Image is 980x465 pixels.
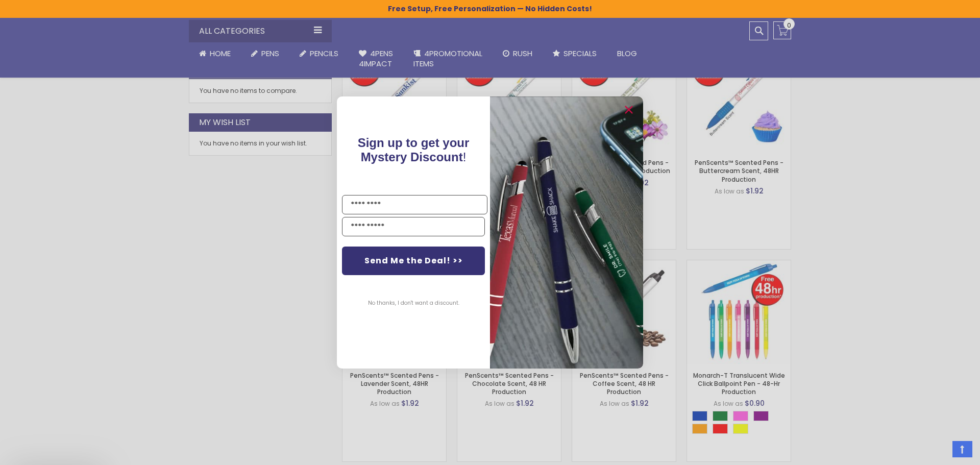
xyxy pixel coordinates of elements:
[490,96,643,369] img: pop-up-image
[342,247,485,275] button: Send Me the Deal! >>
[358,136,470,164] span: !
[621,102,637,118] button: Close dialog
[363,290,464,316] button: No thanks, I don't want a discount.
[358,136,470,164] span: Sign up to get your Mystery Discount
